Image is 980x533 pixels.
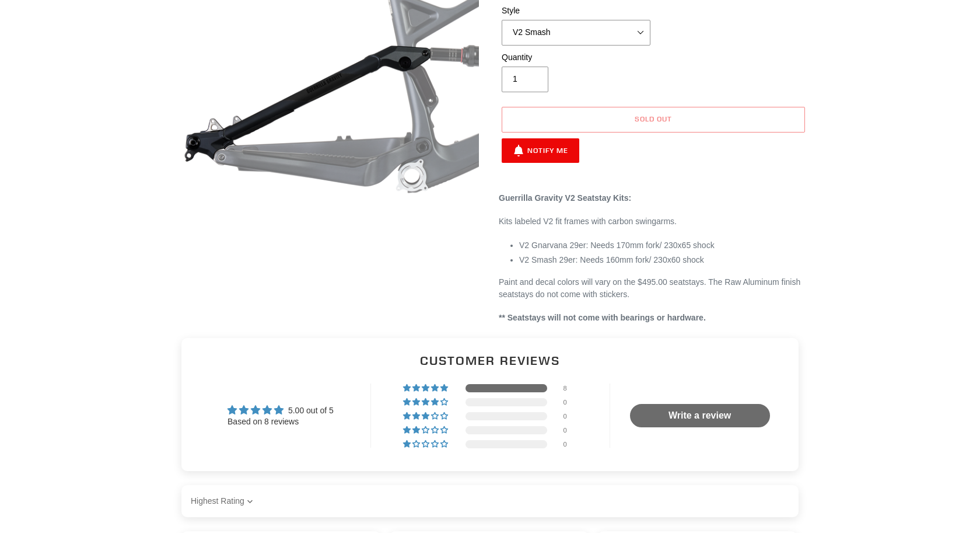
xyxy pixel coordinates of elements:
div: Average rating is 5.00 stars [228,403,334,417]
select: Sort dropdown [191,490,256,513]
span: Sold out [635,114,672,123]
span: 5.00 out of 5 [288,406,334,415]
div: 100% (8) reviews with 5 star rating [403,384,450,392]
p: Paint and decal colors will vary on the $495.00 seatstays. The Raw Aluminum finish seatstays do n... [499,276,808,301]
label: Quantity [502,51,650,64]
strong: Guerrilla Gravity V2 Seatstay Kits: [499,193,631,203]
li: V2 Smash 29er: Needs 160mm fork/ 230x60 shock [519,254,808,266]
li: V2 Gnarvana 29er: Needs 170mm fork/ 230x65 shock [519,239,808,252]
button: Notify Me [502,138,579,163]
label: Style [502,5,650,17]
h2: Customer Reviews [191,352,789,369]
a: Write a review [630,404,770,427]
p: Kits labeled V2 fit frames with carbon swingarms. [499,215,808,228]
div: Based on 8 reviews [228,416,334,428]
div: 8 [563,384,577,392]
button: Sold out [502,107,805,133]
strong: ** Seatstays will not come with bearings or hardware. [499,313,706,322]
